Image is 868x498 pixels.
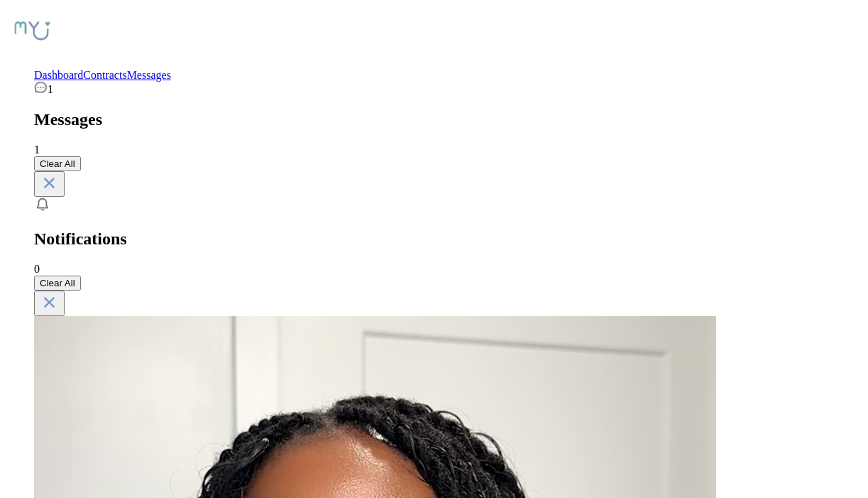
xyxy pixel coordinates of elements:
[34,263,40,275] span: 0
[34,197,50,212] img: Bell
[34,69,83,81] a: Dashboard
[34,156,81,171] button: Clear All
[83,69,126,81] a: Contracts
[127,69,171,81] a: Messages
[48,83,53,95] span: 1
[34,110,862,129] h2: Messages
[34,144,40,156] span: 1
[40,173,59,193] img: Close Contract Notifications
[34,276,81,291] button: Clear All
[34,229,862,249] h2: Notifications
[40,293,59,312] img: Close Contract Notifications
[34,82,48,93] img: Chat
